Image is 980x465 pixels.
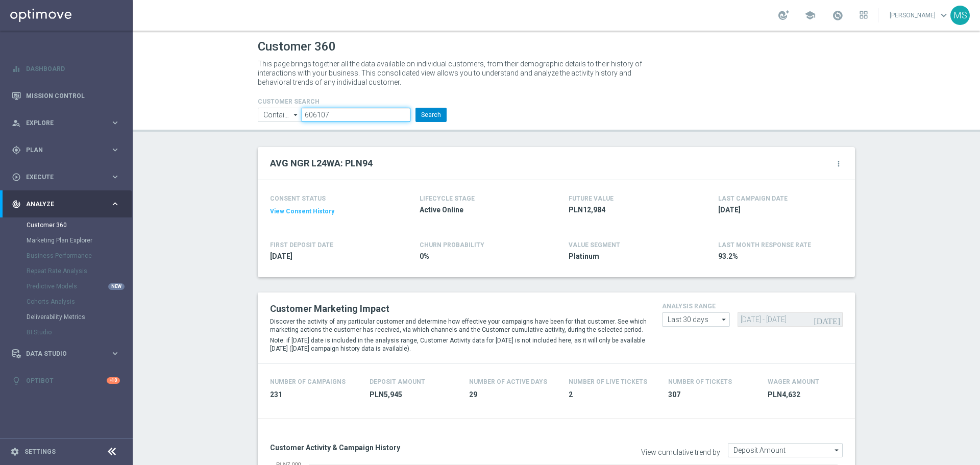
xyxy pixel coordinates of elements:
h4: FIRST DEPOSIT DATE [270,241,333,249]
p: Discover the activity of any particular customer and determine how effective your campaigns have ... [270,317,647,334]
div: MS [950,6,970,25]
span: LAST MONTH RESPONSE RATE [718,241,811,249]
div: Mission Control [12,82,120,109]
span: PLN4,632 [768,390,855,400]
i: gps_fixed [12,145,21,155]
i: keyboard_arrow_right [110,172,120,182]
span: Platinum [569,252,688,261]
button: Search [415,108,447,122]
i: lightbulb [12,376,21,385]
span: Analyze [26,201,110,207]
span: 0% [420,252,539,261]
div: Predictive Models [27,279,132,294]
i: play_circle_outline [12,173,21,182]
div: Dashboard [12,55,120,82]
i: arrow_drop_down [291,108,301,121]
p: Note: if [DATE] date is included in the analysis range, Customer Activity data for [DATE] is not ... [270,336,647,353]
span: school [804,10,816,21]
i: keyboard_arrow_right [110,349,120,358]
span: 2025-08-24 [718,205,838,215]
div: equalizer Dashboard [11,65,120,73]
span: Plan [26,147,110,153]
h4: analysis range [662,303,843,310]
i: keyboard_arrow_right [110,199,120,209]
span: Data Studio [26,351,110,357]
a: Optibot [26,367,107,394]
span: 93.2% [718,252,838,261]
div: Explore [12,118,110,128]
span: keyboard_arrow_down [938,10,949,21]
h1: Customer 360 [258,39,855,54]
i: keyboard_arrow_right [110,118,120,128]
i: arrow_drop_down [719,313,729,326]
h4: Wager Amount [768,378,819,385]
div: Deliverability Metrics [27,309,132,325]
input: Last 30 days [662,312,730,327]
a: Customer 360 [27,221,106,229]
input: Contains [258,108,302,122]
span: PLN5,945 [370,390,457,400]
i: more_vert [835,160,843,168]
i: keyboard_arrow_right [110,145,120,155]
button: person_search Explore keyboard_arrow_right [11,119,120,127]
span: PLN12,984 [569,205,688,215]
h4: Number Of Live Tickets [569,378,647,385]
button: play_circle_outline Execute keyboard_arrow_right [11,173,120,181]
a: Settings [24,449,56,455]
span: Execute [26,174,110,180]
div: Marketing Plan Explorer [27,233,132,248]
div: BI Studio [27,325,132,340]
i: person_search [12,118,21,128]
div: +10 [107,377,120,384]
i: track_changes [12,200,21,209]
span: 2 [569,390,656,400]
div: Customer 360 [27,217,132,233]
a: Deliverability Metrics [27,313,106,321]
div: NEW [108,283,125,290]
button: Mission Control [11,92,120,100]
i: arrow_drop_down [832,444,842,457]
h4: Number of Campaigns [270,378,346,385]
div: Data Studio [12,349,110,358]
h2: AVG NGR L24WA: PLN94 [270,157,373,169]
i: equalizer [12,64,21,74]
div: Repeat Rate Analysis [27,263,132,279]
h4: Number Of Tickets [668,378,732,385]
div: Execute [12,173,110,182]
h4: Deposit Amount [370,378,425,385]
h4: FUTURE VALUE [569,195,614,202]
h4: CONSENT STATUS [270,195,389,202]
span: 307 [668,390,755,400]
span: Active Online [420,205,539,215]
div: Optibot [12,367,120,394]
h3: Customer Activity & Campaign History [270,443,549,452]
button: Data Studio keyboard_arrow_right [11,350,120,358]
button: lightbulb Optibot +10 [11,377,120,385]
div: Plan [12,145,110,155]
a: Dashboard [26,55,120,82]
h2: Customer Marketing Impact [270,303,647,315]
button: gps_fixed Plan keyboard_arrow_right [11,146,120,154]
input: Deposit Amount [728,443,843,457]
h4: CUSTOMER SEARCH [258,98,447,105]
a: Mission Control [26,82,120,109]
button: View Consent History [270,207,334,216]
label: View cumulative trend by [641,448,720,457]
h4: LAST CAMPAIGN DATE [718,195,788,202]
button: track_changes Analyze keyboard_arrow_right [11,200,120,208]
i: settings [10,447,19,456]
p: This page brings together all the data available on individual customers, from their demographic ... [258,59,651,87]
input: Enter CID, Email, name or phone [302,108,410,122]
span: Explore [26,120,110,126]
a: Marketing Plan Explorer [27,236,106,244]
div: Cohorts Analysis [27,294,132,309]
div: Business Performance [27,248,132,263]
span: 231 [270,390,357,400]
